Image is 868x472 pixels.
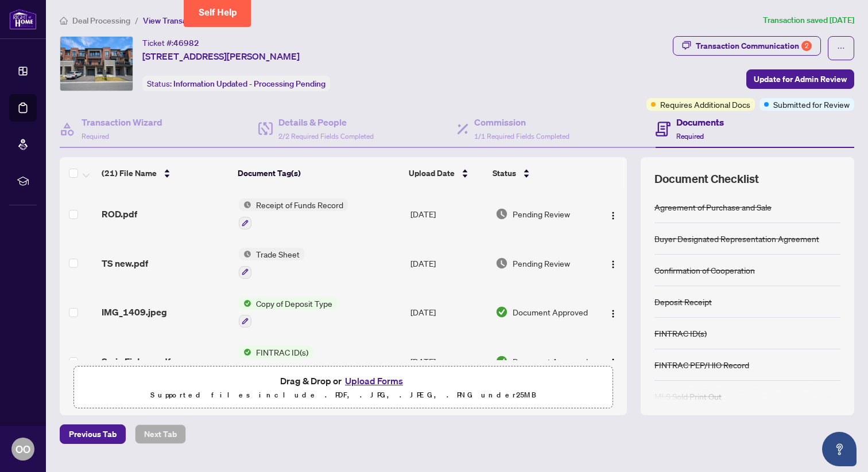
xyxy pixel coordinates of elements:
[69,425,117,443] span: Previous Tab
[239,297,251,310] img: Status Icon
[342,373,406,388] button: Upload Forms
[406,189,491,239] td: [DATE]
[278,132,374,141] span: 2/2 Required Fields Completed
[239,346,313,377] button: Status IconFINTRAC ID(s)
[82,115,162,129] h4: Transaction Wizard
[604,303,622,321] button: Logo
[495,257,508,270] img: Document Status
[604,352,622,370] button: Logo
[15,441,30,457] span: OO
[251,297,337,310] span: Copy of Deposit Type
[474,132,569,141] span: 1/1 Required Fields Completed
[609,358,618,367] img: Logo
[409,167,455,180] span: Upload Date
[143,15,204,26] span: View Transaction
[609,260,618,269] img: Logo
[142,76,330,91] div: Status:
[495,306,508,318] img: Document Status
[474,115,569,129] h4: Commission
[251,346,313,358] span: FINTRAC ID(s)
[102,256,148,270] span: TS new.pdf
[102,305,167,319] span: IMG_1409.jpeg
[173,38,199,48] span: 46982
[239,297,337,328] button: Status IconCopy of Deposit Type
[60,17,68,25] span: home
[495,208,508,220] img: Document Status
[654,201,772,213] div: Agreement of Purchase and Sale
[199,7,237,18] span: Self Help
[280,373,406,388] span: Drag & Drop or
[406,239,491,288] td: [DATE]
[676,115,724,129] h4: Documents
[406,337,491,386] td: [DATE]
[239,198,348,229] button: Status IconReceipt of Funds Record
[239,198,251,211] img: Status Icon
[142,49,300,63] span: [STREET_ADDRESS][PERSON_NAME]
[97,157,234,189] th: (21) File Name
[239,346,251,358] img: Status Icon
[404,157,489,189] th: Upload Date
[251,248,304,260] span: Trade Sheet
[135,14,138,27] li: /
[609,211,618,220] img: Logo
[513,306,588,318] span: Document Approved
[9,9,37,30] img: logo
[754,70,847,88] span: Update for Admin Review
[763,14,854,27] article: Transaction saved [DATE]
[654,264,755,276] div: Confirmation of Cooperation
[604,205,622,223] button: Logo
[74,366,613,409] span: Drag & Drop orUpload FormsSupported files include .PDF, .JPG, .JPEG, .PNG under25MB
[654,358,749,371] div: FINTRAC PEP/HIO Record
[102,354,170,368] span: Syria Fintrac.pdf
[488,157,594,189] th: Status
[513,257,570,270] span: Pending Review
[406,288,491,337] td: [DATE]
[233,157,404,189] th: Document Tag(s)
[60,424,126,444] button: Previous Tab
[654,327,707,340] div: FINTRAC ID(s)
[72,15,130,26] span: Deal Processing
[239,248,304,279] button: Status IconTrade Sheet
[513,355,588,368] span: Document Approved
[278,115,374,129] h4: Details & People
[604,254,622,272] button: Logo
[676,132,704,141] span: Required
[660,98,750,111] span: Requires Additional Docs
[837,44,845,52] span: ellipsis
[81,388,606,402] p: Supported files include .PDF, .JPG, .JPEG, .PNG under 25 MB
[746,69,854,89] button: Update for Admin Review
[142,36,199,49] div: Ticket #:
[609,309,618,318] img: Logo
[673,36,821,56] button: Transaction Communication2
[495,355,508,368] img: Document Status
[102,167,157,180] span: (21) File Name
[513,208,570,220] span: Pending Review
[251,198,348,211] span: Receipt of Funds Record
[773,98,850,111] span: Submitted for Review
[60,37,133,91] img: IMG-E12290674_1.jpg
[173,79,325,89] span: Information Updated - Processing Pending
[102,207,137,221] span: ROD.pdf
[239,248,251,260] img: Status Icon
[493,167,516,180] span: Status
[654,232,819,245] div: Buyer Designated Representation Agreement
[654,295,712,308] div: Deposit Receipt
[654,171,759,187] span: Document Checklist
[135,424,186,444] button: Next Tab
[801,41,812,51] div: 2
[82,132,109,141] span: Required
[822,432,857,466] button: Open asap
[696,37,812,55] div: Transaction Communication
